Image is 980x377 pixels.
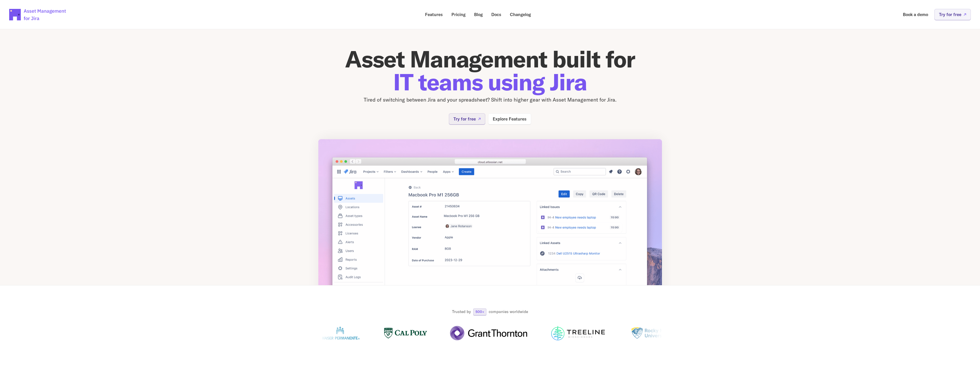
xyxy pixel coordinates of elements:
[487,9,505,20] a: Docs
[939,12,961,17] p: Try for free
[488,113,531,125] a: Explore Features
[321,326,361,340] img: Logo
[493,117,527,121] p: Explore Features
[934,9,971,20] a: Try for free
[451,12,465,17] p: Pricing
[447,9,469,20] a: Pricing
[489,309,528,315] p: companies worldwide
[506,9,535,20] a: Changelog
[470,9,487,20] a: Blog
[393,67,587,96] span: IT teams using Jira
[510,12,531,17] p: Changelog
[318,48,662,94] h1: Asset Management built for
[899,9,932,20] a: Book a demo
[318,96,662,104] p: Tired of switching between Jira and your spreadsheet? Shift into higher gear with Asset Managemen...
[318,139,662,314] img: App
[384,326,427,340] img: Logo
[474,12,483,17] p: Blog
[449,113,485,125] a: Try for free
[476,310,484,314] p: 500+
[491,12,501,17] p: Docs
[903,12,928,17] p: Book a demo
[421,9,447,20] a: Features
[550,326,606,340] img: Logo
[425,12,443,17] p: Features
[452,309,471,315] p: Trusted by
[453,117,476,121] p: Try for free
